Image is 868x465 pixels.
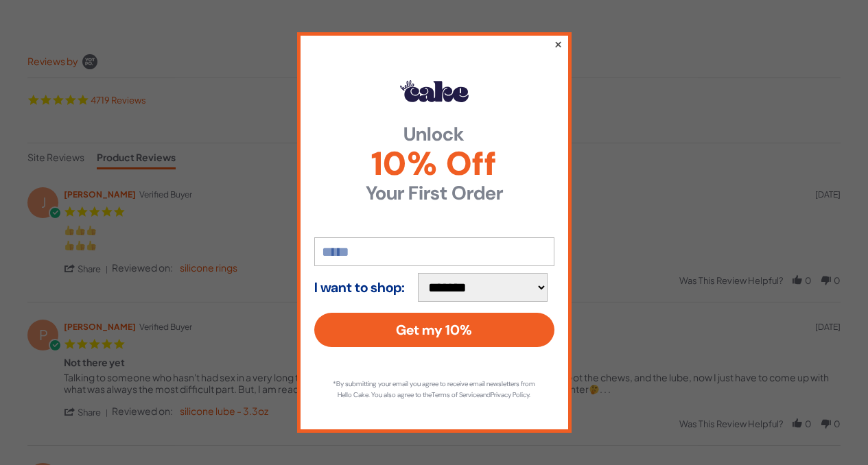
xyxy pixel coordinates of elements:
[491,390,529,399] a: Privacy Policy
[400,80,469,102] img: Hello Cake
[314,313,554,347] button: Get my 10%
[314,147,554,180] span: 10% Off
[328,379,541,401] p: *By submitting your email you agree to receive email newsletters from Hello Cake. You also agree ...
[314,280,405,295] strong: I want to shop:
[553,36,562,52] button: ×
[314,125,554,144] strong: Unlock
[432,390,480,399] a: Terms of Service
[314,184,554,203] strong: Your First Order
